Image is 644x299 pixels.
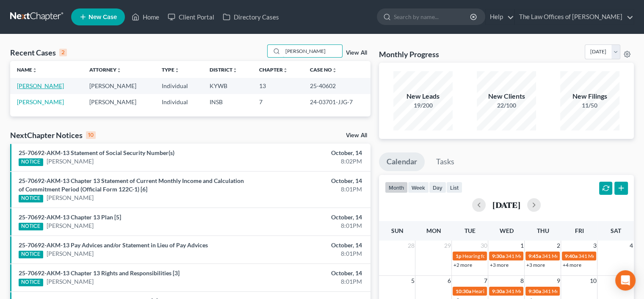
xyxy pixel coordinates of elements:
span: 6 [446,276,451,286]
div: October, 14 [253,269,362,277]
a: 25-70692-AKM-13 Chapter 13 Plan [5] [19,213,121,221]
a: Attorneyunfold_more [89,66,122,73]
a: Tasks [428,152,462,171]
div: NOTICE [19,195,43,202]
a: Home [127,9,163,25]
span: Sun [391,227,403,234]
a: Nameunfold_more [17,66,37,73]
a: Case Nounfold_more [310,66,337,73]
td: [PERSON_NAME] [83,78,155,94]
a: 25-70692-AKM-13 Pay Advices and/or Statement in Lieu of Pay Advices [19,241,208,249]
td: 13 [252,78,303,94]
i: unfold_more [332,68,337,73]
div: 8:01PM [253,221,362,230]
a: The Law Offices of [PERSON_NAME] [515,9,633,25]
a: Directory Cases [218,9,283,25]
div: 8:01PM [253,185,362,194]
a: [PERSON_NAME] [47,221,94,230]
span: 4 [629,241,634,251]
div: New Leads [393,91,453,101]
span: 3 [592,241,597,251]
div: October, 14 [253,241,362,249]
td: Individual [155,78,202,94]
div: 8:01PM [253,249,362,258]
div: NextChapter Notices [10,130,96,140]
td: Individual [155,94,202,110]
span: 9:30a [492,288,504,294]
a: +3 more [489,262,508,268]
a: 25-70692-AKM-13 Statement of Social Security Number(s) [19,149,174,156]
span: 28 [406,241,415,251]
td: [PERSON_NAME] [83,94,155,110]
span: Hearing for [PERSON_NAME] [472,288,538,294]
div: 10 [86,131,96,139]
span: 9:40a [564,253,577,259]
td: 24-03701-JJG-7 [303,94,370,110]
td: KYWB [203,78,252,94]
button: list [446,182,462,193]
span: New Case [88,14,117,20]
span: Hearing for [PERSON_NAME] & [PERSON_NAME] [462,253,573,259]
a: +4 more [562,262,581,268]
span: 29 [443,241,451,251]
input: Search by name... [283,45,342,57]
span: 9:30a [492,253,504,259]
span: 9 [556,276,561,286]
i: unfold_more [174,68,180,73]
span: 8 [519,276,524,286]
i: unfold_more [283,68,288,73]
a: Help [486,9,514,25]
span: Sat [610,227,621,234]
span: 341 Meeting for [PERSON_NAME] [505,288,581,294]
span: 30 [479,241,488,251]
span: 9:45a [528,253,541,259]
div: NOTICE [19,279,43,286]
div: 8:02PM [253,157,362,166]
span: 1p [455,253,461,259]
td: 25-40602 [303,78,370,94]
span: Wed [499,227,513,234]
div: 19/200 [393,101,453,110]
a: [PERSON_NAME] [47,249,94,258]
a: Calendar [379,152,425,171]
span: Tue [464,227,475,234]
div: NOTICE [19,158,43,166]
a: [PERSON_NAME] [47,277,94,286]
a: Client Portal [163,9,218,25]
a: View All [346,133,367,138]
a: +3 more [526,262,544,268]
button: week [408,182,429,193]
h2: [DATE] [492,200,520,209]
div: 11/50 [560,101,619,110]
i: unfold_more [232,68,238,73]
td: INSB [203,94,252,110]
a: [PERSON_NAME] [47,194,94,202]
a: Chapterunfold_more [259,66,288,73]
div: 22/100 [477,101,536,110]
a: View All [346,50,367,56]
div: October, 14 [253,177,362,185]
h3: Monthly Progress [379,49,439,59]
button: month [385,182,408,193]
div: New Clients [477,91,536,101]
span: 1 [519,241,524,251]
span: 9:30a [528,288,541,294]
div: October, 14 [253,149,362,157]
span: 341 Meeting for [PERSON_NAME] [542,288,618,294]
a: +2 more [453,262,472,268]
td: 7 [252,94,303,110]
input: Search by name... [394,9,471,25]
span: 341 Meeting for [PERSON_NAME] [505,253,581,259]
div: 8:01PM [253,277,362,286]
span: 10 [589,276,597,286]
div: October, 14 [253,213,362,221]
a: Typeunfold_more [162,66,180,73]
a: 25-70692-AKM-13 Chapter 13 Statement of Current Monthly Income and Calculation of Commitment Peri... [19,177,244,193]
span: 2 [556,241,561,251]
a: Districtunfold_more [210,66,238,73]
a: [PERSON_NAME] [17,82,64,89]
span: Mon [426,227,441,234]
div: 2 [59,49,67,56]
a: [PERSON_NAME] [47,157,94,166]
i: unfold_more [32,68,37,73]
